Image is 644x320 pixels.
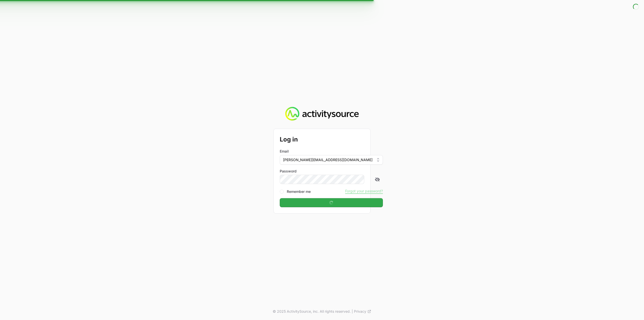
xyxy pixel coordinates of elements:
[280,169,383,174] label: Password
[287,189,311,194] label: Remember me
[285,107,358,121] img: Activity Source
[280,149,289,154] label: Email
[273,309,351,314] p: © 2025 ActivitySource, inc. All rights reserved.
[280,155,383,165] button: [PERSON_NAME][EMAIL_ADDRESS][DOMAIN_NAME]
[354,309,371,314] a: Privacy
[280,135,383,144] h2: Log in
[352,309,353,314] span: |
[283,157,373,162] span: [PERSON_NAME][EMAIL_ADDRESS][DOMAIN_NAME]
